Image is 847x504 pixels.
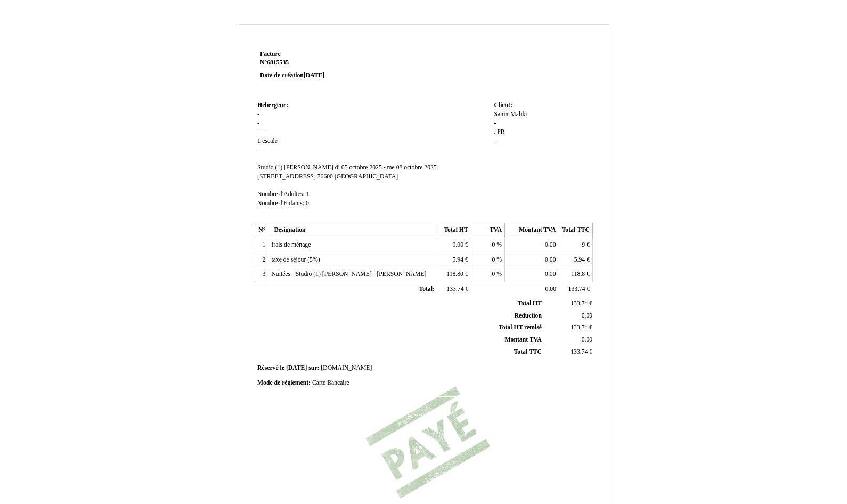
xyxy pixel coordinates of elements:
[437,267,471,282] td: €
[260,51,281,58] span: Facture
[574,256,585,263] span: 5.94
[571,271,585,278] span: 118.8
[257,164,333,171] span: Studio (1) [PERSON_NAME]
[471,238,504,253] td: %
[261,128,263,135] span: -
[317,173,333,180] span: 76600
[335,173,398,180] span: [GEOGRAPHIC_DATA]
[306,200,309,207] span: 0
[453,256,463,263] span: 5.94
[437,238,471,253] td: €
[514,348,542,355] span: Total TTC
[571,324,588,331] span: 133.74
[492,241,495,248] span: 0
[545,271,556,278] span: 0.00
[308,364,319,371] span: sur:
[492,256,495,263] span: 0
[559,267,592,282] td: €
[335,164,437,171] span: di 05 octobre 2025 - me 08 octobre 2025
[257,191,305,198] span: Nombre d'Adultes:
[321,364,372,371] span: [DOMAIN_NAME]
[544,322,594,334] td: €
[271,256,320,263] span: taxe de séjour (5%)
[544,346,594,358] td: €
[446,286,463,292] span: 133.74
[571,348,588,355] span: 133.74
[494,111,509,118] span: Samir
[260,59,387,67] strong: N°
[255,253,268,267] td: 2
[271,271,426,278] span: Nuitées - Studio (1) [PERSON_NAME] - [PERSON_NAME]
[267,59,289,66] span: 6815535
[255,267,268,282] td: 3
[446,271,463,278] span: 118.80
[494,137,496,144] span: -
[257,200,304,207] span: Nombre d'Enfants:
[255,238,268,253] td: 1
[582,312,592,319] span: 0,00
[505,223,559,238] th: Montant TVA
[437,282,471,297] td: €
[257,379,311,386] span: Mode de règlement:
[571,300,588,307] span: 133.74
[559,282,592,297] td: €
[255,223,268,238] th: N°
[257,364,284,371] span: Réservé le
[271,241,311,248] span: frais de ménage
[582,241,585,248] span: 9
[499,324,542,331] span: Total HT remisé
[494,128,495,135] span: .
[257,128,259,135] span: -
[515,312,542,319] span: Réduction
[471,267,504,282] td: %
[257,137,278,144] span: L'escale
[437,253,471,267] td: €
[437,223,471,238] th: Total HT
[497,128,504,135] span: FR
[545,241,556,248] span: 0.00
[510,111,527,118] span: Maliki
[492,271,495,278] span: 0
[559,223,592,238] th: Total TTC
[286,364,307,371] span: [DATE]
[265,128,267,135] span: -
[419,286,434,292] span: Total:
[559,253,592,267] td: €
[257,102,288,109] span: Hebergeur:
[471,223,504,238] th: TVA
[559,238,592,253] td: €
[494,102,512,109] span: Client:
[568,286,585,292] span: 133.74
[471,253,504,267] td: %
[257,111,259,118] span: -
[544,298,594,310] td: €
[545,286,556,292] span: 0.00
[312,379,349,386] span: Carte Bancaire
[257,173,316,180] span: [STREET_ADDRESS]
[582,336,592,343] span: 0.00
[545,256,556,263] span: 0.00
[505,336,542,343] span: Montant TVA
[257,147,259,153] span: -
[304,72,324,79] span: [DATE]
[257,120,259,127] span: -
[268,223,437,238] th: Désignation
[453,241,463,248] span: 9.00
[518,300,542,307] span: Total HT
[494,120,496,127] span: -
[260,72,324,79] strong: Date de création
[306,191,310,198] span: 1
